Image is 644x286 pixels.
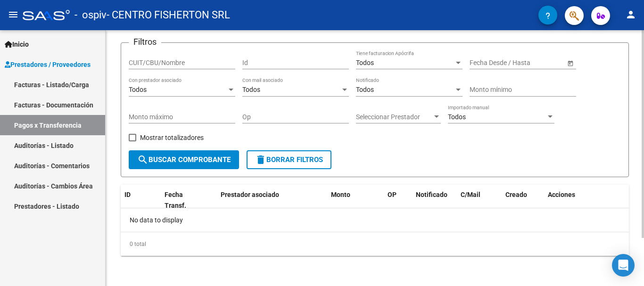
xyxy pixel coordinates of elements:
datatable-header-cell: Creado [502,185,544,216]
span: Seleccionar Prestador [356,113,432,121]
datatable-header-cell: Monto [327,185,384,216]
datatable-header-cell: C/Mail [457,185,502,216]
span: - CENTRO FISHERTON SRL [107,5,230,25]
mat-icon: search [137,154,149,165]
datatable-header-cell: OP [384,185,412,216]
span: Todos [129,86,147,93]
span: Todos [356,59,374,66]
span: C/Mail [461,191,480,198]
span: Borrar Filtros [255,155,323,164]
span: Prestador asociado [221,191,279,198]
span: Monto [331,191,350,198]
span: Acciones [548,191,575,198]
span: Fecha Transf. [165,191,186,209]
span: Mostrar totalizadores [140,132,204,143]
div: 0 total [121,232,629,256]
h3: Filtros [129,35,161,49]
span: Creado [505,191,527,198]
span: OP [388,191,396,198]
mat-icon: person [625,9,636,20]
input: Fecha inicio [470,59,504,67]
mat-icon: menu [8,9,19,20]
datatable-header-cell: Prestador asociado [217,185,327,216]
mat-icon: delete [255,154,266,165]
button: Borrar Filtros [247,150,331,169]
button: Open calendar [565,58,575,68]
span: Buscar Comprobante [137,155,231,164]
span: Todos [356,86,374,93]
input: Fecha fin [512,59,558,67]
datatable-header-cell: Fecha Transf. [161,185,203,216]
span: ID [124,191,131,198]
div: Open Intercom Messenger [612,254,635,277]
span: Todos [448,113,466,121]
span: Notificado [416,191,447,198]
datatable-header-cell: ID [121,185,161,216]
button: Buscar Comprobante [129,150,239,169]
span: Inicio [5,39,29,49]
datatable-header-cell: Acciones [544,185,629,216]
span: Prestadores / Proveedores [5,59,91,70]
span: - ospiv [74,5,107,25]
datatable-header-cell: Notificado [412,185,457,216]
span: Todos [242,86,260,93]
div: No data to display [121,208,629,232]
